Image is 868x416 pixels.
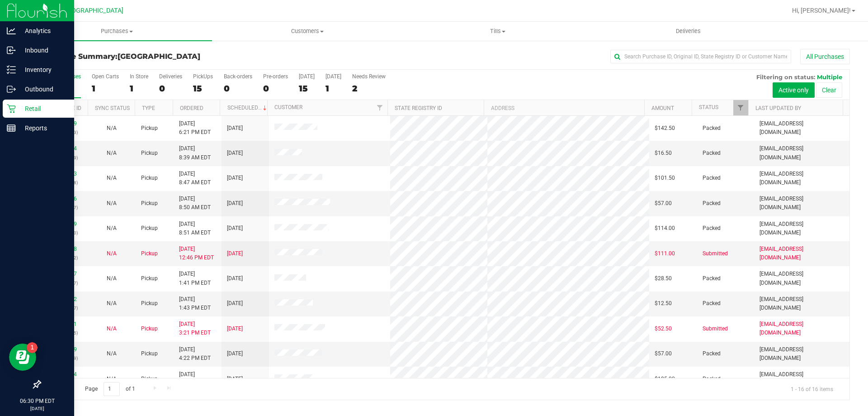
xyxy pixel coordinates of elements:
[107,325,117,333] button: N/A
[299,73,315,80] div: [DATE]
[9,344,36,371] iframe: Resource center
[107,199,117,208] button: N/A
[759,295,844,312] span: [EMAIL_ADDRESS][DOMAIN_NAME]
[7,46,16,55] inline-svg: Inbound
[759,120,844,137] span: [EMAIL_ADDRESS][DOMAIN_NAME]
[655,375,675,383] span: $185.00
[52,296,77,302] a: 11974342
[16,45,70,56] p: Inbound
[759,370,844,387] span: [EMAIL_ADDRESS][DOMAIN_NAME]
[212,22,402,41] a: Customers
[610,50,791,63] input: Search Purchase ID, Original ID, State Registry ID or Customer Name...
[7,65,16,74] inline-svg: Inventory
[773,82,815,98] button: Active only
[655,199,672,208] span: $57.00
[40,53,310,61] h3: Purchase Summary:
[107,225,117,231] span: Not Applicable
[759,170,844,187] span: [EMAIL_ADDRESS][DOMAIN_NAME]
[52,221,77,227] a: 11971959
[783,382,840,396] span: 1 - 16 of 16 items
[703,199,721,208] span: Packed
[800,49,850,64] button: All Purchases
[817,73,842,81] span: Multiple
[224,73,252,80] div: Back-orders
[179,195,211,212] span: [DATE] 8:50 AM EDT
[703,299,721,308] span: Packed
[179,345,211,363] span: [DATE] 4:22 PM EDT
[107,300,117,306] span: Not Applicable
[655,124,675,133] span: $142.50
[759,345,844,363] span: [EMAIL_ADDRESS][DOMAIN_NAME]
[52,246,77,252] a: 11973828
[107,224,117,233] button: N/A
[227,149,243,158] span: [DATE]
[22,27,212,35] span: Purchases
[52,145,77,152] a: 11971604
[227,105,269,111] a: Scheduled
[179,245,214,262] span: [DATE] 12:46 PM EDT
[655,249,675,258] span: $111.00
[179,144,211,162] span: [DATE] 8:39 AM EDT
[107,275,117,282] span: Not Applicable
[325,73,341,80] div: [DATE]
[227,349,243,358] span: [DATE]
[4,405,70,412] p: [DATE]
[703,375,721,383] span: Packed
[107,124,117,133] button: N/A
[227,174,243,182] span: [DATE]
[107,150,117,156] span: Not Applicable
[159,73,182,80] div: Deliveries
[104,382,120,396] input: 1
[703,149,721,158] span: Packed
[816,82,842,98] button: Clear
[655,149,672,158] span: $16.50
[655,349,672,358] span: $57.00
[4,397,70,405] p: 06:30 PM EDT
[52,271,77,277] a: 11974307
[227,224,243,233] span: [DATE]
[107,125,117,131] span: Not Applicable
[759,245,844,262] span: [EMAIL_ADDRESS][DOMAIN_NAME]
[141,349,158,358] span: Pickup
[141,199,158,208] span: Pickup
[107,175,117,181] span: Not Applicable
[107,350,117,357] span: Not Applicable
[703,224,721,233] span: Packed
[141,124,158,133] span: Pickup
[703,249,728,258] span: Submitted
[402,22,593,41] a: Tills
[7,124,16,133] inline-svg: Reports
[179,120,211,137] span: [DATE] 6:21 PM EDT
[107,299,117,308] button: N/A
[299,83,315,94] div: 15
[703,124,721,133] span: Packed
[703,349,721,358] span: Packed
[759,144,844,162] span: [EMAIL_ADDRESS][DOMAIN_NAME]
[16,25,70,36] p: Analytics
[107,249,117,258] button: N/A
[759,220,844,237] span: [EMAIL_ADDRESS][DOMAIN_NAME]
[484,100,644,116] th: Address
[703,274,721,283] span: Packed
[593,22,783,41] a: Deliveries
[655,299,672,308] span: $12.50
[118,52,200,61] span: [GEOGRAPHIC_DATA]
[16,64,70,75] p: Inventory
[179,370,211,387] span: [DATE] 6:17 PM EDT
[227,299,243,308] span: [DATE]
[180,105,203,111] a: Ordered
[22,22,212,41] a: Purchases
[179,320,211,337] span: [DATE] 3:21 PM EDT
[227,375,243,383] span: [DATE]
[227,325,243,333] span: [DATE]
[179,220,211,237] span: [DATE] 8:51 AM EDT
[664,27,713,35] span: Deliveries
[352,73,386,80] div: Needs Review
[141,299,158,308] span: Pickup
[142,105,155,111] a: Type
[92,73,119,80] div: Open Carts
[141,249,158,258] span: Pickup
[373,100,387,115] a: Filter
[352,83,386,94] div: 2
